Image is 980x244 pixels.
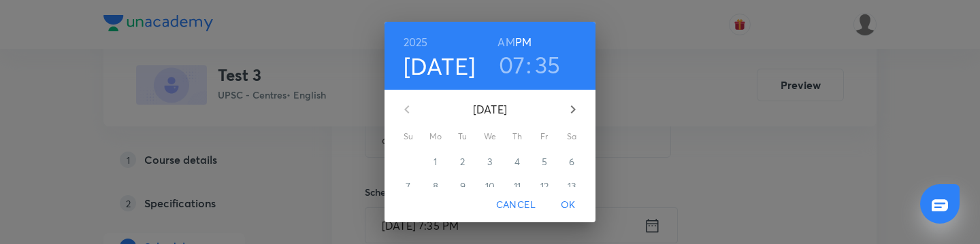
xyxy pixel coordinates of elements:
button: 07 [499,50,525,79]
span: Sa [559,130,584,143]
span: OK [552,196,585,213]
button: OK [546,192,590,217]
button: PM [515,33,532,52]
span: Su [396,130,421,143]
p: [DATE] [423,101,557,118]
span: Mo [423,130,448,143]
button: [DATE] [404,52,476,80]
button: 2025 [404,33,428,52]
span: Cancel [496,196,536,213]
span: Fr [532,130,557,143]
span: Th [505,130,529,143]
span: Tu [451,130,475,143]
span: We [478,130,502,143]
button: 35 [535,50,561,79]
h3: : [526,50,532,79]
button: AM [497,33,514,52]
button: Cancel [491,192,541,217]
